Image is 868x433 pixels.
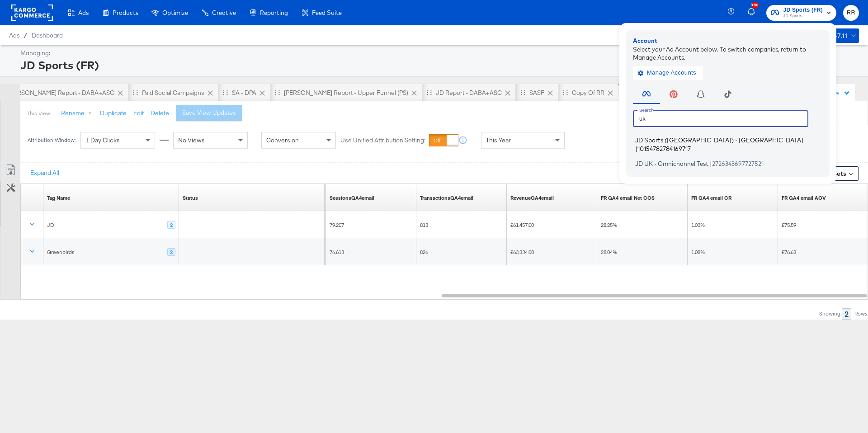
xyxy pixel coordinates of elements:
[691,249,705,255] span: 1.08%
[854,311,868,317] div: Rows
[819,311,842,317] div: Showing:
[640,68,696,78] span: Manage Accounts
[133,109,144,118] button: Edit
[782,221,796,228] span: £75.59
[427,90,432,95] div: Drag to reorder tab
[162,9,188,16] span: Optimize
[752,2,759,9] div: 380
[633,66,703,80] button: Manage Accounts
[47,249,75,256] div: Greenbirds
[167,221,175,229] div: 2
[183,194,198,202] div: Status
[151,109,169,118] button: Delete
[783,13,823,20] span: JD Sports
[691,194,731,202] div: FR GA4 email CR
[436,89,502,97] div: JD Report - DABA+ASC
[32,32,63,39] a: Dashboard
[20,57,857,73] div: JD Sports (FR)
[330,194,374,202] a: Sessions - The total number of sessions
[19,32,32,39] span: /
[635,136,803,144] span: JD Sports ([GEOGRAPHIC_DATA]) - [GEOGRAPHIC_DATA]
[842,308,851,320] div: 2
[563,90,568,95] div: Drag to reorder tab
[782,194,826,202] div: FR GA4 email AOV
[312,9,342,16] span: Feed Suite
[330,249,344,255] span: 76,613
[183,194,198,202] a: Shows the current state of your Ad Campaign.
[223,90,228,95] div: Drag to reorder tab
[340,136,425,145] label: Use Unified Attribution Setting:
[24,165,66,181] button: Expand All
[782,249,796,255] span: £76.68
[637,145,691,152] span: 10154782784169717
[691,194,731,202] a: FR GA4 CR
[510,194,554,202] a: Transaction Revenue - The total sale revenue
[782,194,826,202] a: FR GA4 AOV
[167,248,175,256] div: 2
[783,5,823,15] span: JD Sports (FR)
[529,89,544,97] div: SASF
[113,9,138,16] span: Products
[710,160,712,167] span: |
[510,221,534,228] span: £61,457.00
[601,249,617,255] span: 28.04%
[20,49,857,57] div: Managing:
[284,89,408,97] div: [PERSON_NAME] Report - Upper Funnel (PS)
[275,90,280,95] div: Drag to reorder tab
[47,221,54,229] div: JD
[635,145,637,152] span: |
[843,5,859,21] button: RR
[691,221,705,228] span: 1.03%
[486,136,511,144] span: This Year
[100,109,127,118] button: Duplicate
[133,90,138,95] div: Drag to reorder tab
[47,194,70,202] a: Tag Name
[85,136,120,144] span: 1 Day Clicks
[27,137,76,143] div: Attribution Window:
[601,194,655,202] a: FR GA4 Net COS
[330,221,344,228] span: 79,207
[420,194,473,202] div: TransactionsGA4email
[420,249,428,255] span: 826
[212,9,236,16] span: Creative
[260,9,288,16] span: Reporting
[232,89,256,97] div: SA - DPA
[510,249,534,255] span: £63,334.00
[746,4,762,22] button: 380
[178,136,205,144] span: No Views
[572,89,604,97] div: Copy of RR
[635,160,708,167] span: JD UK - Omnichannel Test
[766,5,837,21] button: JD Sports (FR)JD Sports
[142,89,204,97] div: Paid Social Campaigns
[633,37,823,45] div: Account
[510,194,554,202] div: RevenueGA4email
[847,8,855,18] span: RR
[55,105,102,122] button: Rename
[633,45,823,61] div: Select your Ad Account below. To switch companies, return to Manage Accounts.
[601,221,617,228] span: 28.25%
[330,194,374,202] div: SessionsGA4email
[520,90,525,95] div: Drag to reorder tab
[8,89,114,97] div: [PERSON_NAME] Report - DABA+ASC
[27,110,51,117] div: This View:
[9,32,19,39] span: Ads
[78,9,89,16] span: Ads
[266,136,299,144] span: Conversion
[420,221,428,228] span: 813
[712,160,764,167] span: 2726343697727521
[420,194,473,202] a: Transactions - The total number of transactions
[601,194,655,202] div: FR GA4 email Net COS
